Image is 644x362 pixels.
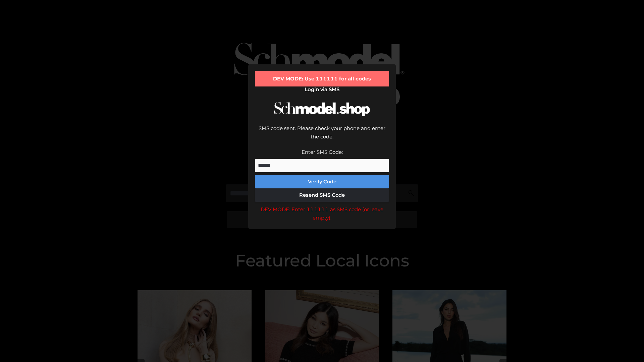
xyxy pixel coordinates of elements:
h2: Login via SMS [255,86,389,93]
label: Enter SMS Code: [302,149,343,155]
img: Schmodel Logo [272,96,372,122]
div: DEV MODE: Use 111111 for all codes [255,71,389,86]
button: Resend SMS Code [255,188,389,202]
button: Verify Code [255,175,389,188]
div: SMS code sent. Please check your phone and enter the code. [255,124,389,148]
div: DEV MODE: Enter 111111 as SMS code (or leave empty). [255,205,389,222]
